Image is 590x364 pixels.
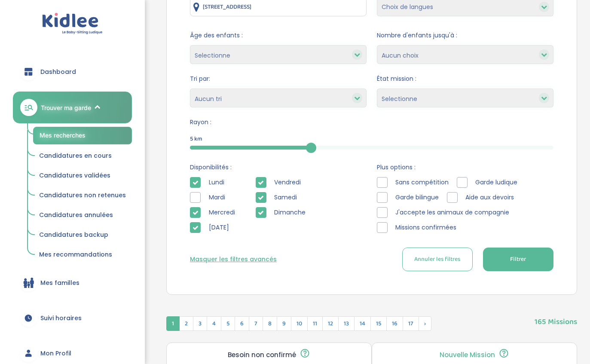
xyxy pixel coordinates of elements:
[462,193,518,202] span: Aide aux devoirs
[263,316,277,331] span: 8
[39,151,112,160] span: Candidatures en cours
[40,349,71,358] span: Mon Profil
[291,316,308,331] span: 10
[33,187,132,204] a: Candidatures non retenues
[39,171,110,180] span: Candidatures validées
[205,223,232,232] span: [DATE]
[483,248,553,271] button: Filtrer
[42,13,103,35] img: logo.svg
[386,316,403,331] span: 16
[472,178,521,187] span: Garde ludique
[221,316,235,331] span: 5
[33,247,132,263] a: Mes recommandations
[414,255,460,264] span: Annuler les filtres
[13,303,132,333] a: Suivi horaires
[33,227,132,243] a: Candidatures backup
[338,316,355,331] span: 13
[207,316,221,331] span: 4
[179,316,193,331] span: 2
[249,316,263,331] span: 7
[354,316,371,331] span: 14
[277,316,291,331] span: 9
[39,230,108,239] span: Candidatures backup
[377,74,553,83] span: État mission :
[33,207,132,223] a: Candidatures annulées
[193,316,207,331] span: 3
[510,255,526,264] span: Filtrer
[39,191,126,199] span: Candidatures non retenues
[190,163,367,172] span: Disponibilités :
[41,103,91,112] span: Trouver ma garde
[40,314,82,323] span: Suivi horaires
[271,208,309,217] span: Dimanche
[235,316,249,331] span: 6
[33,168,132,184] a: Candidatures validées
[392,223,460,232] span: Missions confirmées
[166,316,180,331] span: 1
[392,208,513,217] span: J'accepte les animaux de compagnie
[33,127,132,144] a: Mes recherches
[402,248,473,271] button: Annuler les filtres
[13,92,132,123] a: Trouver ma garde
[392,178,452,187] span: Sans compétition
[228,352,296,358] p: Besoin non confirmé
[392,193,443,202] span: Garde bilingue
[13,267,132,298] a: Mes familles
[271,193,301,202] span: Samedi
[190,135,202,144] span: 5 km
[40,67,76,76] span: Dashboard
[190,74,367,83] span: Tri par:
[535,308,577,328] span: 165 Missions
[307,316,323,331] span: 11
[13,56,132,87] a: Dashboard
[190,31,367,40] span: Âge des enfants :
[377,31,553,40] span: Nombre d'enfants jusqu'à :
[377,163,553,172] span: Plus options :
[190,255,277,264] button: Masquer les filtres avancés
[370,316,387,331] span: 15
[322,316,339,331] span: 12
[205,193,229,202] span: Mardi
[40,278,79,288] span: Mes familles
[39,211,113,219] span: Candidatures annulées
[403,316,419,331] span: 17
[190,118,553,127] span: Rayon :
[39,250,112,259] span: Mes recommandations
[419,316,431,331] span: Suivant »
[440,352,495,358] p: Nouvelle Mission
[33,148,132,164] a: Candidatures en cours
[205,208,238,217] span: Mercredi
[205,178,228,187] span: Lundi
[271,178,305,187] span: Vendredi
[40,132,86,139] span: Mes recherches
